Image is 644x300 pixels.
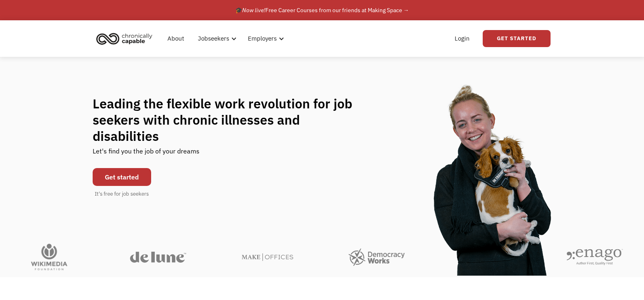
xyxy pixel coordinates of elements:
a: Get started [93,168,151,186]
a: About [163,26,189,52]
em: Now live! [242,6,265,14]
div: Employers [248,34,277,43]
a: Login [450,26,475,52]
div: Employers [243,26,286,52]
div: Let's find you the job of your dreams [93,144,199,164]
div: Jobseekers [198,34,229,43]
div: It's free for job seekers [95,190,149,198]
a: Get Started [483,30,551,47]
img: Chronically Capable logo [94,30,155,47]
a: home [94,30,158,47]
div: Jobseekers [193,26,239,52]
div: 🎓 Free Career Courses from our friends at Making Space → [235,5,409,15]
h1: Leading the flexible work revolution for job seekers with chronic illnesses and disabilities [93,95,368,144]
